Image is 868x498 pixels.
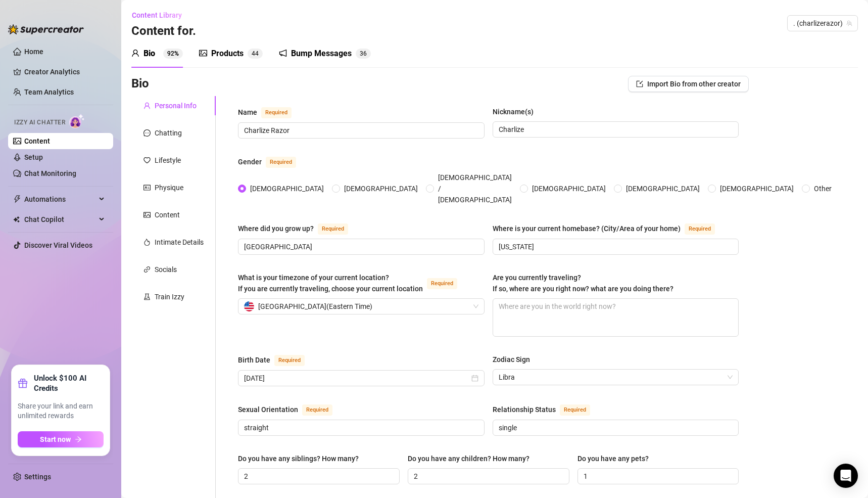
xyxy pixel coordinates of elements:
[24,169,76,177] a: Chat Monitoring
[408,453,529,464] div: Do you have any children? How many?
[163,49,183,59] sup: 92%
[244,241,476,252] input: Where did you grow up?
[155,100,197,111] div: Personal Info
[360,50,363,57] span: 3
[244,125,476,136] input: Name
[291,48,352,60] div: Bump Messages
[155,291,184,302] div: Train Izzy
[274,355,305,366] span: Required
[238,222,359,235] label: Where did you grow up?
[155,264,177,275] div: Socials
[18,431,104,447] button: Start nowarrow-right
[24,191,96,207] span: Automations
[143,129,151,137] span: message
[647,80,741,88] span: Import Bio from other creator
[238,274,423,293] span: What is your timezone of your current location? If you are currently traveling, choose your curre...
[279,49,287,57] span: notification
[132,11,182,19] span: Content Library
[24,153,43,161] a: Setup
[493,222,726,235] label: Where is your current homebase? (City/Area of your home)
[13,216,20,223] img: Chat Copilot
[13,195,21,203] span: thunderbolt
[75,436,82,443] span: arrow-right
[238,354,316,366] label: Birth Date
[24,241,92,249] a: Discover Viral Videos
[238,453,366,464] label: Do you have any siblings? How many?
[155,127,182,139] div: Chatting
[810,183,836,194] span: Other
[716,183,798,194] span: [DEMOGRAPHIC_DATA]
[238,354,270,366] div: Birth Date
[131,76,149,92] h3: Bio
[238,107,257,118] div: Name
[155,237,204,248] div: Intimate Details
[793,16,852,31] span: . (charlizerazor)
[24,473,51,481] a: Settings
[143,293,151,300] span: experiment
[258,299,372,314] span: [GEOGRAPHIC_DATA] ( Eastern Time )
[427,278,457,289] span: Required
[143,266,151,273] span: link
[199,49,207,57] span: picture
[14,118,65,127] span: Izzy AI Chatter
[584,471,731,482] input: Do you have any pets?
[261,107,292,118] span: Required
[155,182,183,193] div: Physique
[244,373,469,384] input: Birth Date
[40,435,71,443] span: Start now
[266,157,296,168] span: Required
[211,48,244,60] div: Products
[636,80,643,87] span: import
[34,373,104,393] strong: Unlock $100 AI Credits
[685,223,715,235] span: Required
[24,211,96,228] span: Chat Copilot
[238,156,307,168] label: Gender
[577,453,656,464] label: Do you have any pets?
[340,183,422,194] span: [DEMOGRAPHIC_DATA]
[143,211,151,218] span: picture
[493,354,530,365] div: Zodiac Sign
[302,404,332,416] span: Required
[577,453,649,464] div: Do you have any pets?
[499,370,733,385] span: Libra
[143,239,151,246] span: fire
[24,48,43,56] a: Home
[318,223,348,235] span: Required
[18,401,104,421] span: Share your link and earn unlimited rewards
[143,157,151,164] span: heart
[493,223,681,234] div: Where is your current homebase? (City/Area of your home)
[18,378,28,388] span: gift
[408,453,537,464] label: Do you have any children? How many?
[131,7,190,23] button: Content Library
[131,49,139,57] span: user
[493,106,534,117] div: Nickname(s)
[69,114,85,128] img: AI Chatter
[528,183,610,194] span: [DEMOGRAPHIC_DATA]
[560,404,590,416] span: Required
[155,155,181,166] div: Lifestyle
[834,464,858,488] div: Open Intercom Messenger
[24,88,74,96] a: Team Analytics
[356,49,371,59] sup: 36
[238,404,298,415] div: Sexual Orientation
[493,404,556,415] div: Relationship Status
[238,453,359,464] div: Do you have any siblings? How many?
[143,102,151,109] span: user
[434,172,516,205] span: [DEMOGRAPHIC_DATA] / [DEMOGRAPHIC_DATA]
[414,471,561,482] input: Do you have any children? How many?
[493,403,601,416] label: Relationship Status
[24,64,105,80] a: Creator Analytics
[499,422,731,433] input: Relationship Status
[238,156,262,167] div: Gender
[131,23,196,39] h3: Content for .
[255,50,259,57] span: 4
[499,241,731,252] input: Where is your current homebase? (City/Area of your home)
[24,137,50,145] a: Content
[238,106,303,118] label: Name
[238,223,314,234] div: Where did you grow up?
[238,403,344,416] label: Sexual Orientation
[622,183,704,194] span: [DEMOGRAPHIC_DATA]
[244,422,476,433] input: Sexual Orientation
[244,301,254,311] img: us
[363,50,367,57] span: 6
